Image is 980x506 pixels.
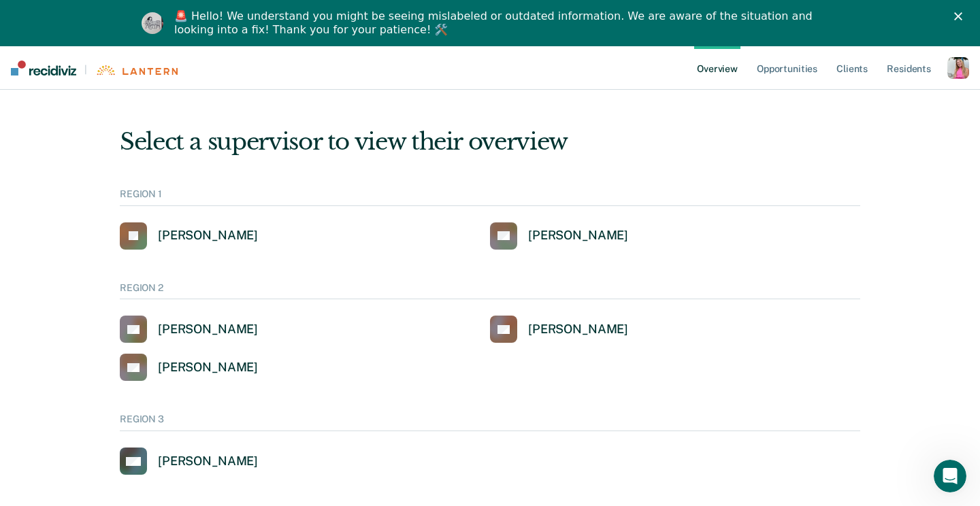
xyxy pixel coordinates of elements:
[954,12,968,20] div: Close
[120,128,860,156] div: Select a supervisor to view their overview
[120,188,860,206] div: REGION 1
[120,282,860,300] div: REGION 2
[120,222,258,250] a: [PERSON_NAME]
[884,46,934,90] a: Residents
[95,65,178,75] img: Lantern
[158,454,258,469] div: [PERSON_NAME]
[490,222,628,250] a: [PERSON_NAME]
[142,12,163,34] img: Profile image for Kim
[120,448,258,475] a: [PERSON_NAME]
[158,322,258,337] div: [PERSON_NAME]
[528,228,628,243] div: [PERSON_NAME]
[120,414,860,431] div: REGION 3
[754,46,820,90] a: Opportunities
[834,46,870,90] a: Clients
[11,61,76,75] img: Recidiviz
[174,10,817,37] div: 🚨 Hello! We understand you might be seeing mislabeled or outdated information. We are aware of th...
[528,322,628,337] div: [PERSON_NAME]
[120,354,258,381] a: [PERSON_NAME]
[158,228,258,243] div: [PERSON_NAME]
[76,64,95,75] span: |
[490,316,628,343] a: [PERSON_NAME]
[694,46,740,90] a: Overview
[120,316,258,343] a: [PERSON_NAME]
[11,61,178,75] a: |
[934,460,966,492] iframe: Intercom live chat
[158,360,258,375] div: [PERSON_NAME]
